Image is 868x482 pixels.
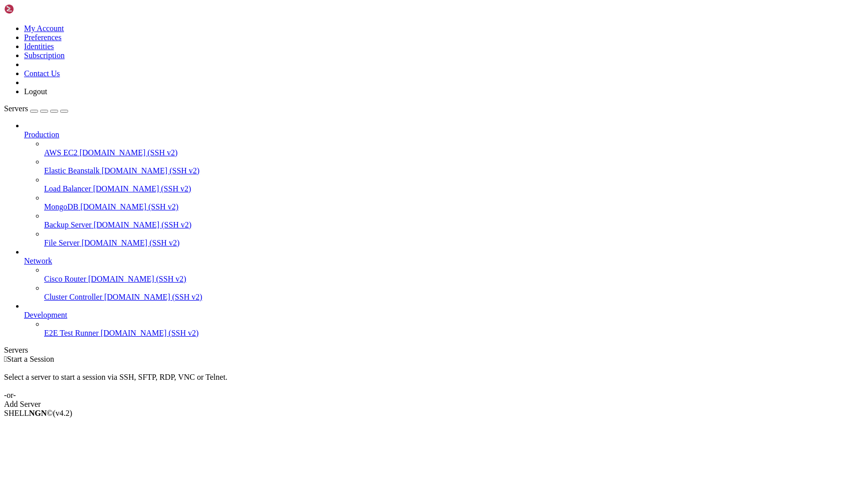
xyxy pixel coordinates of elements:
a: E2E Test Runner [DOMAIN_NAME] (SSH v2) [44,329,864,338]
a: Contact Us [24,69,60,78]
li: Cisco Router [DOMAIN_NAME] (SSH v2) [44,266,864,284]
span: [DOMAIN_NAME] (SSH v2) [93,184,191,193]
a: Identities [24,42,54,51]
span: [DOMAIN_NAME] (SSH v2) [82,238,180,247]
a: Preferences [24,33,62,42]
span: [DOMAIN_NAME] (SSH v2) [80,148,178,157]
b: NGN [29,409,47,417]
span: Start a Session [7,355,54,363]
li: File Server [DOMAIN_NAME] (SSH v2) [44,229,864,248]
li: Production [24,121,864,248]
li: Backup Server [DOMAIN_NAME] (SSH v2) [44,211,864,229]
li: AWS EC2 [DOMAIN_NAME] (SSH v2) [44,139,864,157]
span: Load Balancer [44,184,91,193]
span: [DOMAIN_NAME] (SSH v2) [101,329,199,337]
span: [DOMAIN_NAME] (SSH v2) [88,275,186,283]
span:  [4,355,7,363]
div: Add Server [4,400,864,409]
a: MongoDB [DOMAIN_NAME] (SSH v2) [44,202,864,211]
li: Network [24,248,864,302]
a: Cisco Router [DOMAIN_NAME] (SSH v2) [44,275,864,284]
span: Backup Server [44,220,92,229]
a: Logout [24,87,47,96]
span: Cluster Controller [44,293,102,301]
a: Production [24,130,864,139]
span: MongoDB [44,202,78,211]
li: Cluster Controller [DOMAIN_NAME] (SSH v2) [44,284,864,302]
span: AWS EC2 [44,148,78,157]
li: MongoDB [DOMAIN_NAME] (SSH v2) [44,193,864,211]
span: Network [24,257,52,265]
span: Servers [4,104,28,113]
a: Load Balancer [DOMAIN_NAME] (SSH v2) [44,184,864,193]
span: SHELL © [4,409,72,417]
a: Elastic Beanstalk [DOMAIN_NAME] (SSH v2) [44,166,864,175]
span: [DOMAIN_NAME] (SSH v2) [102,166,200,175]
li: Elastic Beanstalk [DOMAIN_NAME] (SSH v2) [44,157,864,175]
span: Development [24,311,67,319]
span: Cisco Router [44,275,86,283]
span: [DOMAIN_NAME] (SSH v2) [80,202,178,211]
li: E2E Test Runner [DOMAIN_NAME] (SSH v2) [44,320,864,338]
a: File Server [DOMAIN_NAME] (SSH v2) [44,238,864,248]
a: Network [24,257,864,266]
span: [DOMAIN_NAME] (SSH v2) [94,220,192,229]
a: Cluster Controller [DOMAIN_NAME] (SSH v2) [44,293,864,302]
div: Servers [4,346,864,355]
img: Shellngn [4,4,62,14]
a: Backup Server [DOMAIN_NAME] (SSH v2) [44,220,864,229]
a: Subscription [24,51,65,60]
a: My Account [24,24,64,33]
li: Load Balancer [DOMAIN_NAME] (SSH v2) [44,175,864,193]
span: Production [24,130,59,139]
div: Select a server to start a session via SSH, SFTP, RDP, VNC or Telnet. -or- [4,364,864,400]
a: Development [24,311,864,320]
li: Development [24,302,864,338]
span: 4.2.0 [53,409,73,417]
span: File Server [44,238,80,247]
span: Elastic Beanstalk [44,166,100,175]
a: AWS EC2 [DOMAIN_NAME] (SSH v2) [44,148,864,157]
a: Servers [4,104,68,113]
span: [DOMAIN_NAME] (SSH v2) [104,293,202,301]
span: E2E Test Runner [44,329,99,337]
